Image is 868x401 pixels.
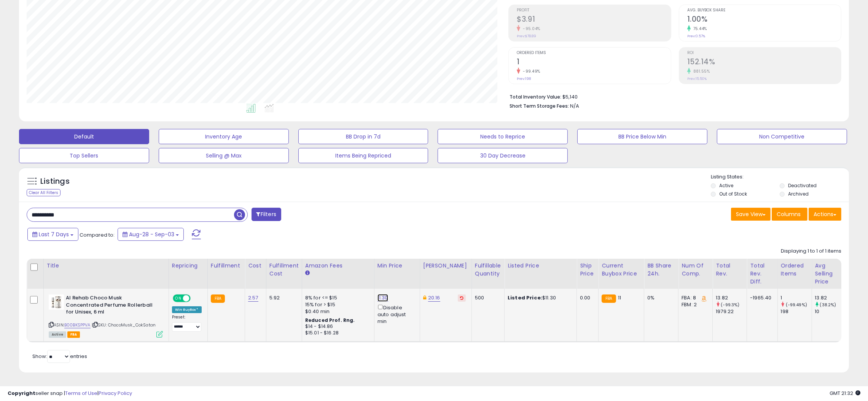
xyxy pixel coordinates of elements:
span: FBA [67,331,80,338]
div: BB Share 24h. [647,262,675,278]
div: Title [47,262,166,270]
div: 13.82 [815,294,846,301]
div: 0.00 [580,294,592,301]
a: B00BKSPPVA [64,322,91,328]
button: Filters [252,208,281,221]
label: Active [719,182,733,189]
button: Selling @ Max [159,148,289,163]
div: Current Buybox Price [602,262,641,278]
b: Total Inventory Value: [510,94,561,100]
div: Listed Price [508,262,573,270]
div: $15.01 - $16.28 [305,330,368,336]
button: Aug-28 - Sep-03 [118,228,184,241]
label: Deactivated [788,182,817,189]
span: ROI [687,51,841,55]
button: BB Drop in 7d [298,129,428,144]
div: [PERSON_NAME] [423,262,468,270]
img: 41eblxSpxDL._SL40_.jpg [49,294,64,310]
div: 500 [475,294,499,301]
div: Avg Selling Price [815,262,843,286]
div: Ship Price [580,262,595,278]
small: Prev: $78.89 [517,34,536,38]
small: FBA [211,294,225,303]
span: OFF [190,295,202,302]
button: Last 7 Days [27,228,78,241]
a: 11.30 [377,294,388,302]
div: Disable auto adjust min [377,303,414,325]
div: Total Rev. Diff. [750,262,774,286]
span: 2025-09-11 21:32 GMT [830,390,860,397]
h2: $3.91 [517,15,671,25]
small: (-99.3%) [721,302,739,308]
span: | SKU: ChocoMusk_CokSatan [92,322,156,328]
div: 0% [647,294,672,301]
h2: 152.14% [687,57,841,68]
div: Total Rev. [716,262,744,278]
small: 75.44% [691,26,707,32]
div: FBM: 2 [682,301,707,308]
div: 198 [781,308,812,315]
div: $0.40 min [305,308,368,315]
div: Preset: [172,315,202,331]
h2: 1 [517,57,671,68]
small: (38.2%) [820,302,836,308]
h2: 1.00% [687,15,841,25]
button: Items Being Repriced [298,148,428,163]
div: ASIN: [49,294,163,337]
div: 8% for <= $15 [305,294,368,301]
button: Actions [809,208,841,221]
button: Needs to Reprice [438,129,568,144]
div: 1 [781,294,812,301]
div: Cost [248,262,263,270]
b: Listed Price: [508,294,542,301]
h5: Listings [40,176,70,187]
div: 13.82 [716,294,747,301]
small: FBA [602,294,616,303]
button: 30 Day Decrease [438,148,568,163]
small: (-99.49%) [786,302,807,308]
div: -1965.40 [750,294,771,301]
a: 2.57 [248,294,258,302]
small: 881.55% [691,68,710,74]
div: 5.92 [269,294,296,301]
a: 20.16 [428,294,440,302]
div: Win BuyBox * [172,306,202,313]
span: 11 [618,294,621,301]
div: 15% for > $15 [305,301,368,308]
span: Show: entries [32,353,87,360]
div: Min Price [377,262,417,270]
b: Short Term Storage Fees: [510,103,569,109]
div: Amazon Fees [305,262,371,270]
div: 1979.22 [716,308,747,315]
div: Fulfillment [211,262,242,270]
small: -95.04% [520,26,540,32]
small: Prev: 0.57% [687,34,705,38]
span: Ordered Items [517,51,671,55]
div: Fulfillment Cost [269,262,299,278]
strong: Copyright [8,390,35,397]
small: Prev: 15.50% [687,76,707,81]
span: Profit [517,8,671,13]
b: Al Rehab Choco Musk Concentrated Perfume Rollerball for Unisex, 6 ml [66,294,158,318]
div: $14 - $14.86 [305,323,368,330]
div: seller snap | | [8,390,132,397]
small: -99.49% [520,68,540,74]
span: All listings currently available for purchase on Amazon [49,331,66,338]
button: Default [19,129,149,144]
p: Listing States: [711,173,849,181]
div: Displaying 1 to 1 of 1 items [781,248,841,255]
span: Compared to: [80,231,115,239]
button: BB Price Below Min [577,129,707,144]
div: $11.30 [508,294,571,301]
b: Reduced Prof. Rng. [305,317,355,323]
span: N/A [570,102,579,110]
div: 10 [815,308,846,315]
small: Prev: 198 [517,76,531,81]
button: Columns [772,208,807,221]
button: Non Competitive [717,129,847,144]
li: $5,140 [510,92,836,101]
div: FBA: 8 [682,294,707,301]
button: Top Sellers [19,148,149,163]
div: Clear All Filters [27,189,61,196]
div: Fulfillable Quantity [475,262,501,278]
